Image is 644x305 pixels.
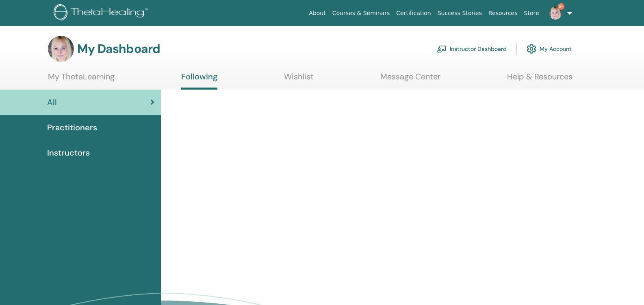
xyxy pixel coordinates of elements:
[437,40,507,58] a: Instructor Dashboard
[527,42,536,56] img: cog.svg
[527,40,572,58] a: My Account
[485,6,521,21] a: Resources
[329,6,393,21] a: Courses & Seminars
[437,45,447,53] img: chalkboard-teacher.svg
[393,6,434,21] a: Certification
[549,7,562,20] img: default.jpg
[558,3,564,10] span: 9+
[77,42,160,56] h3: My Dashboard
[54,4,151,22] img: logo.png
[507,72,572,88] a: Help & Resources
[48,36,74,62] img: default.jpg
[181,72,217,90] a: Following
[48,72,115,88] a: My ThetaLearning
[521,6,542,21] a: Store
[284,72,314,88] a: Wishlist
[306,6,329,21] a: About
[47,121,97,134] span: Practitioners
[434,6,485,21] a: Success Stories
[47,147,90,159] span: Instructors
[47,96,57,108] span: All
[380,72,440,88] a: Message Center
